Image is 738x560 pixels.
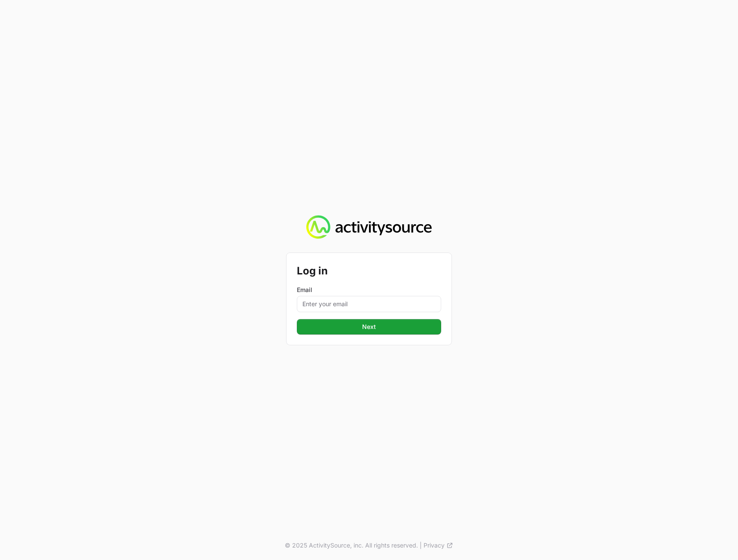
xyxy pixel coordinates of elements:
[424,541,453,550] a: Privacy
[420,541,422,550] span: |
[297,319,441,335] button: Next
[302,322,436,332] span: Next
[306,215,431,239] img: Activity Source
[297,263,441,279] h2: Log in
[285,541,418,550] p: © 2025 ActivitySource, inc. All rights reserved.
[297,296,441,312] input: Enter your email
[297,286,441,294] label: Email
